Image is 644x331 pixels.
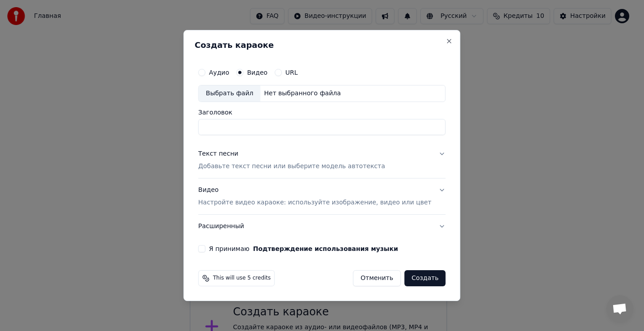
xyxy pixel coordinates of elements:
label: Заголовок [198,109,445,115]
label: Аудио [209,69,229,76]
span: This will use 5 credits [213,275,271,282]
button: Отменить [353,270,401,286]
div: Нет выбранного файла [260,89,344,98]
button: ВидеоНастройте видео караоке: используйте изображение, видео или цвет [198,178,445,214]
button: Создать [404,270,445,286]
button: Я принимаю [253,246,398,252]
label: Я принимаю [209,246,398,252]
p: Добавьте текст песни или выберите модель автотекста [198,162,385,171]
button: Текст песниДобавьте текст песни или выберите модель автотекста [198,142,445,178]
label: URL [285,69,298,76]
p: Настройте видео караоке: используйте изображение, видео или цвет [198,198,431,207]
h2: Создать караоке [195,41,449,49]
div: Текст песни [198,149,238,158]
button: Расширенный [198,215,445,238]
div: Выбрать файл [199,85,260,102]
label: Видео [247,69,267,76]
div: Видео [198,186,431,207]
